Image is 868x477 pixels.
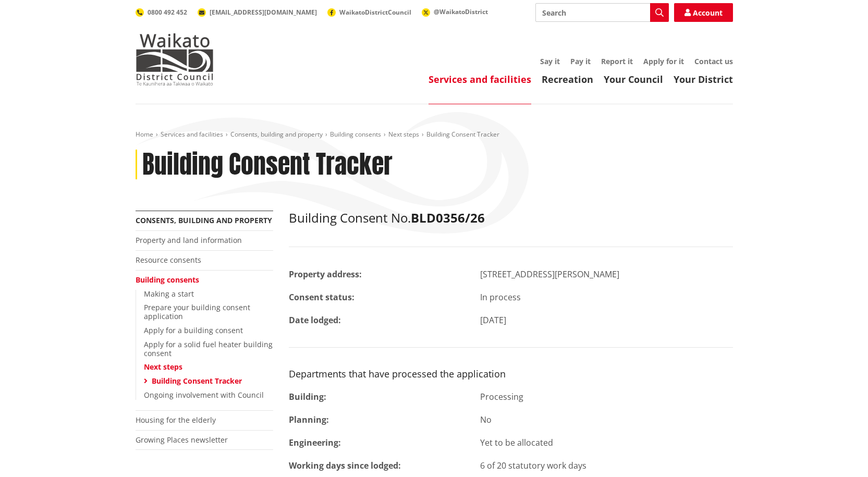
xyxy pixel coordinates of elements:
a: Property and land information [136,235,242,245]
strong: BLD0356/26 [411,209,485,226]
a: Account [674,3,733,22]
a: 0800 492 452 [136,8,187,17]
a: Next steps [144,362,182,372]
a: Your Council [604,73,663,85]
a: Home [136,130,153,139]
a: Recreation [542,73,593,85]
div: [DATE] [472,314,741,326]
a: Say it [540,56,560,66]
strong: Planning: [289,414,329,425]
strong: Consent status: [289,291,354,303]
a: Building consents [330,130,381,139]
span: [EMAIL_ADDRESS][DOMAIN_NAME] [210,8,317,17]
strong: Building: [289,391,326,402]
a: Building Consent Tracker [152,376,242,386]
a: Your District [674,73,733,85]
a: Growing Places newsletter [136,435,228,445]
a: Prepare your building consent application [144,302,250,321]
div: 6 of 20 statutory work days [472,459,741,472]
strong: Engineering: [289,437,341,448]
a: Making a start [144,289,194,299]
img: Waikato District Council - Te Kaunihera aa Takiwaa o Waikato [136,33,214,85]
nav: breadcrumb [136,130,733,139]
span: Building Consent Tracker [426,130,499,139]
span: WaikatoDistrictCouncil [339,8,411,17]
a: Report it [601,56,633,66]
a: Services and facilities [161,130,223,139]
h1: Building Consent Tracker [142,150,393,180]
a: Apply for a building consent [144,325,243,335]
a: WaikatoDistrictCouncil [327,8,411,17]
a: Next steps [388,130,419,139]
div: No [472,413,741,426]
strong: Property address: [289,268,362,280]
a: Apply for a solid fuel heater building consent​ [144,339,273,358]
span: 0800 492 452 [148,8,187,17]
div: [STREET_ADDRESS][PERSON_NAME] [472,268,741,280]
div: Yet to be allocated [472,436,741,449]
input: Search input [535,3,669,22]
strong: Date lodged: [289,314,341,326]
h3: Departments that have processed the application [289,369,733,380]
a: Consents, building and property [136,215,272,225]
a: Ongoing involvement with Council [144,390,264,400]
a: Pay it [570,56,591,66]
strong: Working days since lodged: [289,460,401,471]
a: Consents, building and property [230,130,323,139]
a: Resource consents [136,255,201,265]
a: Housing for the elderly [136,415,216,425]
a: @WaikatoDistrict [422,7,488,16]
a: [EMAIL_ADDRESS][DOMAIN_NAME] [198,8,317,17]
div: Processing [472,390,741,403]
h2: Building Consent No. [289,211,733,226]
div: In process [472,291,741,303]
a: Building consents [136,275,199,285]
a: Apply for it [643,56,684,66]
a: Contact us [694,56,733,66]
a: Services and facilities [429,73,531,85]
span: @WaikatoDistrict [434,7,488,16]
